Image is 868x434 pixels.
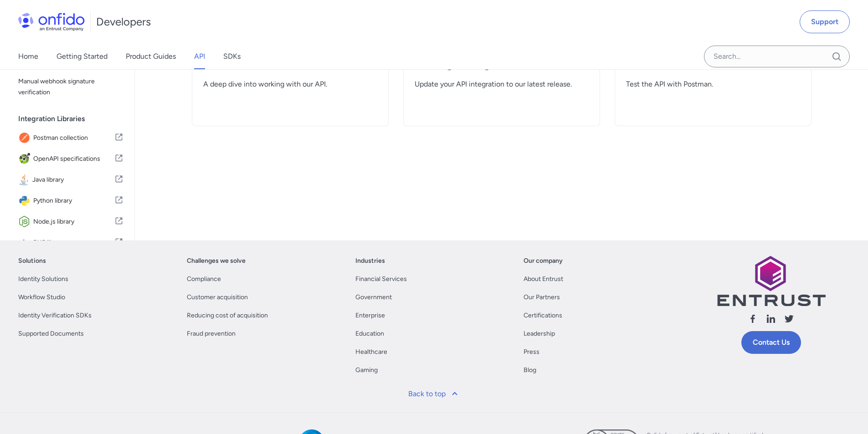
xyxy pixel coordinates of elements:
a: IconPostman collectionPostman collection [15,128,127,148]
img: IconOpenAPI specifications [18,153,33,165]
img: IconPostman collection [18,132,33,144]
a: IconPython libraryPython library [15,191,127,211]
div: Integration Libraries [18,110,131,128]
a: Back to top [403,383,466,405]
svg: Follow us X (Twitter) [784,313,795,324]
a: Identity Verification SDKs [18,310,92,321]
a: Follow us facebook [747,313,758,327]
img: Onfido Logo [18,13,85,31]
img: IconNode.js library [18,215,33,228]
a: About Entrust [524,274,563,285]
a: API [194,44,205,69]
a: Certifications [524,310,562,321]
span: Postman collection [33,132,114,144]
img: Entrust logo [716,255,826,306]
a: Customer acquisition [187,292,248,303]
img: IconPython library [18,194,33,207]
a: IconOpenAPI specificationsOpenAPI specifications [15,149,127,169]
a: Leadership [524,328,555,339]
a: Support [800,10,850,33]
img: IconJava library [18,174,32,186]
a: Our company [524,255,563,266]
span: Test the API with Postman. [626,79,800,90]
a: Contact Us [741,331,801,354]
span: A deep dive into working with our API. [203,79,377,90]
a: IconNode.js libraryNode.js library [15,212,127,232]
a: IconPHP libraryPHP library [15,233,127,253]
h1: Developers [96,15,151,29]
img: IconPHP library [18,236,33,249]
a: Getting Started [56,44,108,69]
a: Financial Services [355,274,407,285]
a: Solutions [18,255,46,266]
a: Healthcare [355,347,387,357]
a: Supported Documents [18,328,84,339]
a: Press [524,347,539,357]
a: Enterprise [355,310,385,321]
a: Manual webhook signature verification [15,72,127,102]
svg: Follow us linkedin [765,313,776,324]
a: Challenges we solve [187,255,246,266]
a: Reducing cost of acquisition [187,310,268,321]
span: OpenAPI specifications [33,153,114,165]
a: Follow us linkedin [765,313,776,327]
input: Onfido search input field [704,46,850,67]
a: Home [18,44,38,69]
a: IconJava libraryJava library [15,170,127,190]
a: Identity Solutions [18,274,68,285]
a: Blog [524,365,536,376]
svg: Follow us facebook [747,313,758,324]
a: Our Partners [524,292,560,303]
a: Compliance [187,274,221,285]
a: Education [355,328,384,339]
a: Workflow Studio [18,292,65,303]
a: Gaming [355,365,378,376]
a: SDKs [223,44,241,69]
a: Follow us X (Twitter) [784,313,795,327]
span: Java library [32,174,114,186]
span: Node.js library [33,215,114,228]
a: Product Guides [126,44,176,69]
a: Government [355,292,392,303]
a: Industries [355,255,385,266]
span: Python library [33,194,114,207]
span: PHP library [33,236,114,249]
span: Update your API integration to our latest release. [415,79,589,90]
span: Manual webhook signature verification [18,76,123,98]
a: Fraud prevention [187,328,236,339]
